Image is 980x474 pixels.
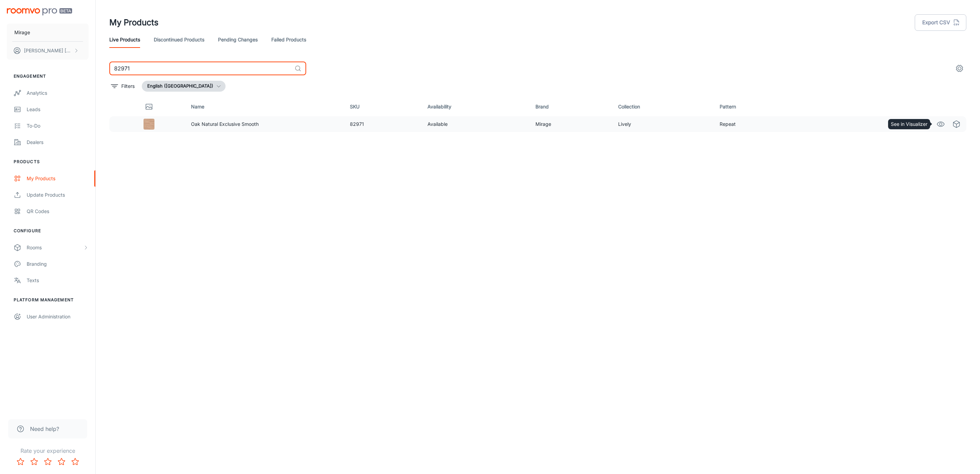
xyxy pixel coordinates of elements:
th: Availability [422,97,530,116]
a: See in Visualizer [935,118,947,130]
div: Leads [27,106,89,113]
th: Name [186,97,344,116]
a: Edit [919,118,931,130]
div: Dealers [27,139,89,146]
p: Filters [121,82,135,90]
td: Repeat [714,116,807,132]
button: settings [953,62,966,75]
th: Pattern [714,97,807,116]
input: Search [109,62,292,75]
button: Rate 2 star [27,455,41,469]
div: Update Products [27,191,89,199]
img: Roomvo PRO Beta [7,8,72,15]
div: Rooms [27,244,83,251]
a: Pending Changes [218,31,258,48]
td: Lively [613,116,714,132]
button: English ([GEOGRAPHIC_DATA]) [142,81,226,92]
p: Mirage [14,29,30,36]
button: Export CSV [915,14,966,31]
button: Rate 1 star [14,455,27,469]
div: My Products [27,175,89,182]
th: Collection [613,97,714,116]
div: User Administration [27,313,89,320]
th: Brand [530,97,613,116]
button: [PERSON_NAME] [PERSON_NAME] [7,42,89,60]
h1: My Products [109,16,159,29]
svg: Thumbnail [145,103,153,111]
a: Failed Products [271,31,306,48]
button: Rate 5 star [68,455,82,469]
span: Need help? [30,425,59,433]
td: Mirage [530,116,613,132]
td: Available [422,116,530,132]
button: Mirage [7,24,89,41]
td: 82971 [344,116,422,132]
div: Branding [27,260,89,268]
div: QR Codes [27,208,89,215]
th: SKU [344,97,422,116]
p: Rate your experience [5,447,90,455]
button: Rate 3 star [41,455,55,469]
a: See in Virtual Samples [951,118,962,130]
div: Texts [27,277,89,284]
button: Rate 4 star [55,455,68,469]
p: [PERSON_NAME] [PERSON_NAME] [24,47,72,54]
div: To-do [27,122,89,130]
button: filter [109,81,136,92]
div: Analytics [27,89,89,97]
a: Discontinued Products [154,31,204,48]
a: Oak Natural Exclusive Smooth [191,121,259,127]
a: Live Products [109,31,140,48]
